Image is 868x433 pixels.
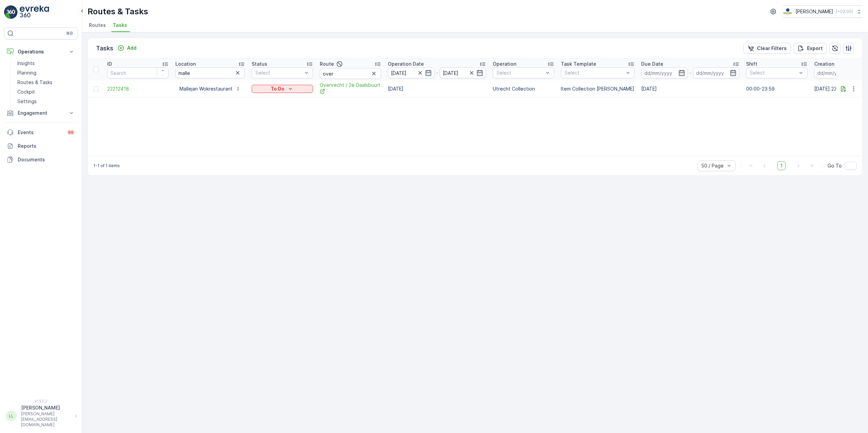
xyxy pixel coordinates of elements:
button: Engagement [4,106,78,120]
a: Routes & Tasks [15,78,78,87]
input: Search [107,67,169,78]
p: Status [252,61,267,67]
input: dd/mm/yyyy [814,67,861,78]
p: Engagement [18,110,64,116]
a: Planning [15,68,78,78]
button: Operations [4,45,78,59]
button: Add [115,44,139,52]
input: dd/mm/yyyy [440,67,486,78]
p: ( +02:00 ) [836,9,853,14]
span: v 1.52.2 [4,399,78,403]
a: Overvecht / 2e Daalsbuurt [320,82,381,96]
p: Route [320,61,334,67]
button: LL[PERSON_NAME][PERSON_NAME][EMAIL_ADDRESS][DOMAIN_NAME] [4,404,78,428]
p: Routes & Tasks [88,6,148,17]
p: Utrecht Collection [493,85,554,92]
p: Select [750,69,797,76]
div: Toggle Row Selected [93,86,99,92]
p: Export [807,45,823,52]
p: ID [107,61,112,67]
p: Operation Date [388,61,424,67]
input: Search [320,68,381,79]
p: Routes & Tasks [17,79,52,86]
p: Task Template [561,61,596,67]
a: Cockpit [15,87,78,97]
p: Select [255,69,302,76]
a: Reports [4,139,78,153]
p: - [436,69,438,77]
p: [PERSON_NAME][EMAIL_ADDRESS][DOMAIN_NAME] [21,411,72,428]
p: Reports [18,143,75,149]
p: - [689,69,692,77]
p: Tasks [96,44,113,53]
input: Search [175,67,245,78]
p: Cockpit [17,89,35,95]
button: Clear Filters [743,43,791,54]
p: Operation [493,61,516,67]
p: Select [496,69,543,76]
span: Routes [89,22,106,29]
p: [PERSON_NAME] [21,404,72,411]
div: LL [6,411,17,421]
p: Settings [17,98,37,105]
input: dd/mm/yyyy [693,67,740,78]
a: 22212418 [107,85,169,92]
p: Item Collection [PERSON_NAME] [561,85,634,92]
img: basis-logo_rgb2x.png [783,8,793,15]
p: To Do [271,85,284,92]
p: [PERSON_NAME] [795,8,833,15]
td: [DATE] [384,80,489,97]
span: Tasks [113,22,127,29]
img: logo [4,5,18,19]
a: Documents [4,153,78,166]
p: Planning [17,69,36,76]
p: 00:00-23:59 [746,85,807,92]
span: Go To [827,162,842,169]
p: Shift [746,61,757,67]
p: Insights [17,60,35,67]
p: Creation Time [814,61,848,67]
p: 99 [68,130,74,135]
button: [PERSON_NAME](+02:00) [783,5,863,18]
img: logo_light-DOdMpM7g.png [20,5,49,19]
p: Clear Filters [757,45,787,52]
a: Events99 [4,126,78,139]
p: Location [175,61,196,67]
span: 1 [777,161,786,170]
p: Documents [18,156,75,163]
td: [DATE] [638,80,743,97]
button: To Do [252,85,313,93]
a: Settings [15,97,78,106]
input: dd/mm/yyyy [641,67,688,78]
p: 1-1 of 1 items [93,163,120,169]
p: Due Date [641,61,663,67]
button: Mallejan Wokrestaurant [175,83,245,94]
p: Add [127,45,137,51]
p: Operations [18,48,64,55]
p: Events [18,129,63,136]
button: Export [793,43,827,54]
p: Select [565,69,624,76]
a: Insights [15,59,78,68]
input: dd/mm/yyyy [388,67,435,78]
p: ⌘B [66,31,73,36]
p: Mallejan Wokrestaurant [179,85,233,92]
